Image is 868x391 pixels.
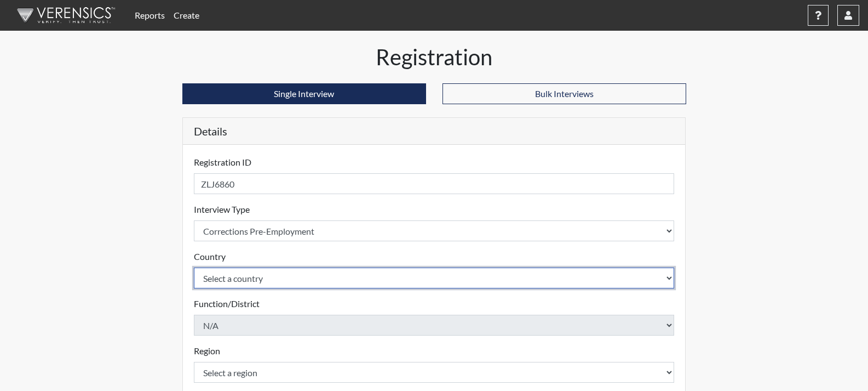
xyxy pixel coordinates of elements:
[194,173,675,194] input: Insert a Registration ID, which needs to be a unique alphanumeric value for each interviewee
[182,83,426,104] button: Single Interview
[169,4,204,26] a: Create
[183,118,686,145] h5: Details
[194,250,226,263] label: Country
[130,4,169,26] a: Reports
[194,203,250,216] label: Interview Type
[194,297,260,310] label: Function/District
[194,344,220,358] label: Region
[182,44,686,70] h1: Registration
[194,156,251,169] label: Registration ID
[442,83,686,104] button: Bulk Interviews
